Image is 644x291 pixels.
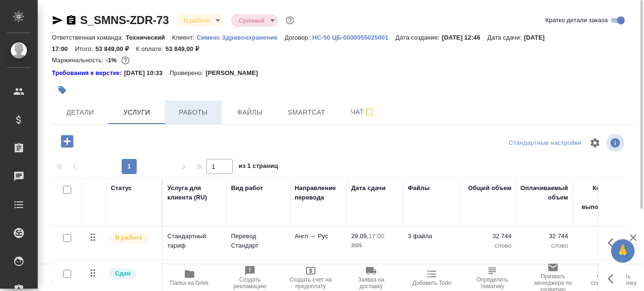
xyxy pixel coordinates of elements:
[468,183,512,193] div: Общий объем
[413,280,451,286] span: Добавить Todo
[171,107,216,118] span: Работы
[578,241,625,250] p: слово
[115,269,131,278] p: Сдан
[351,233,369,240] p: 29.09,
[124,68,170,78] p: [DATE] 10:33
[286,276,335,290] span: Создать счет на предоплату
[181,17,212,25] button: В работе
[578,183,625,221] div: Кол-во ед. изм., выполняемое в час
[284,14,296,26] button: Доп статусы указывают на важность/срочность заказа
[611,239,635,263] button: 🙏
[58,107,103,118] span: Детали
[52,57,106,64] p: Маржинальность:
[80,14,169,26] a: S_SMNS-ZDR-73
[602,232,625,254] button: Показать кнопки
[402,265,462,291] button: Добавить Todo
[231,232,285,250] p: Перевод Стандарт
[545,16,608,25] span: Кратко детали заказа
[227,107,272,118] span: Файлы
[280,265,341,291] button: Создать счет на предоплату
[95,45,136,52] p: 53 849,00 ₽
[136,45,165,52] p: К оплате:
[602,267,625,290] button: Показать кнопки
[408,183,429,193] div: Файлы
[52,80,73,100] button: Добавить тэг
[220,265,281,291] button: Создать рекламацию
[351,183,386,193] div: Дата сдачи
[197,34,285,41] p: Сименс Здравоохранение
[369,233,384,240] p: 17:00
[206,68,265,78] p: [PERSON_NAME]
[606,134,626,152] span: Посмотреть информацию
[615,241,631,261] span: 🙏
[442,34,487,41] p: [DATE] 12:46
[51,280,85,286] span: Пересчитать
[487,34,524,41] p: Дата сдачи:
[464,232,512,241] p: 32 744
[115,233,142,242] p: В работе
[295,183,342,202] div: Направление перевода
[38,265,99,291] button: Пересчитать
[126,34,172,41] p: Технический
[52,68,124,78] div: Нажми, чтобы открыть папку с инструкцией
[285,34,313,41] p: Договор:
[364,107,375,118] svg: Подписаться
[347,276,396,290] span: Заявка на доставку
[231,14,278,27] div: В работе
[340,106,386,118] span: Чат
[170,280,209,286] span: Папка на Drive
[231,183,263,193] div: Вид работ
[341,265,402,291] button: Заявка на доставку
[172,34,197,41] p: Клиент:
[239,160,278,174] span: из 1 страниц
[468,276,517,290] span: Определить тематику
[159,265,220,291] button: Папка на Drive
[521,232,568,241] p: 32 744
[408,232,455,241] p: 3 файла
[351,241,398,250] p: 2025
[165,45,206,52] p: 53 849,00 ₽
[111,183,132,193] div: Статус
[462,265,523,291] button: Определить тематику
[54,132,80,151] button: Добавить услугу
[284,107,329,118] span: Smartcat
[75,45,95,52] p: Итого:
[312,34,395,41] p: HC-50 ЦБ-0000055025001
[295,232,342,241] p: Англ → Рус
[66,15,77,26] button: Скопировать ссылку
[523,265,584,291] button: Призвать менеджера по развитию
[119,54,132,67] button: 45230.03 RUB;
[521,241,568,250] p: слово
[167,232,222,250] p: Стандартный тариф
[520,183,568,202] div: Оплачиваемый объем
[578,232,625,241] p: 250
[52,15,63,26] button: Скопировать ссылку для ЯМессенджера
[52,68,124,78] a: Требования к верстке:
[167,183,222,202] div: Услуга для клиента (RU)
[506,136,584,150] div: split button
[114,107,159,118] span: Услуги
[396,34,442,41] p: Дата создания:
[583,265,644,291] button: Скопировать ссылку на оценку заказа
[236,17,267,25] button: Срочный
[52,34,126,41] p: Ответственная команда:
[312,33,395,41] a: HC-50 ЦБ-0000055025001
[170,68,206,78] p: Проверено:
[106,57,119,64] p: -1%
[176,14,223,27] div: В работе
[225,276,275,290] span: Создать рекламацию
[197,33,285,41] a: Сименс Здравоохранение
[464,241,512,250] p: слово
